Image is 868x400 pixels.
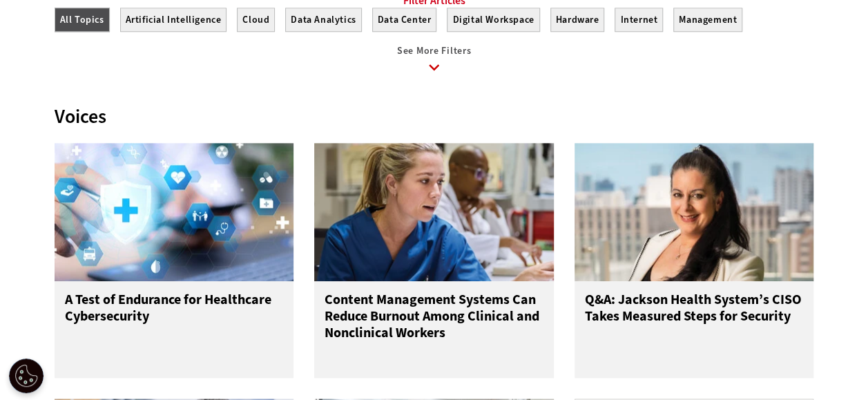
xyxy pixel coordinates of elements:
button: Digital Workspace [447,8,539,32]
button: Open Preferences [9,359,44,393]
button: Hardware [550,8,605,32]
h3: A Test of Endurance for Healthcare Cybersecurity [65,292,284,347]
button: All Topics [55,8,110,32]
span: See More Filters [397,44,471,57]
img: Connie Barrera [575,143,814,281]
button: Management [673,8,742,32]
a: Healthcare cybersecurity A Test of Endurance for Healthcare Cybersecurity [55,143,294,378]
button: Data Center [372,8,437,32]
div: Voices [55,104,814,128]
button: Cloud [237,8,275,32]
button: Artificial Intelligence [120,8,227,32]
a: Connie Barrera Q&A: Jackson Health System’s CISO Takes Measured Steps for Security [575,143,814,378]
img: Healthcare cybersecurity [55,143,294,281]
button: Data Analytics [285,8,361,32]
img: nurses talk in front of desktop computer [314,143,554,281]
div: Cookie Settings [9,359,44,393]
a: nurses talk in front of desktop computer Content Management Systems Can Reduce Burnout Among Clin... [314,143,554,378]
h3: Q&A: Jackson Health System’s CISO Takes Measured Steps for Security [585,292,804,347]
h3: Content Management Systems Can Reduce Burnout Among Clinical and Nonclinical Workers [325,292,543,347]
a: See More Filters [55,46,814,84]
button: Internet [615,8,663,32]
